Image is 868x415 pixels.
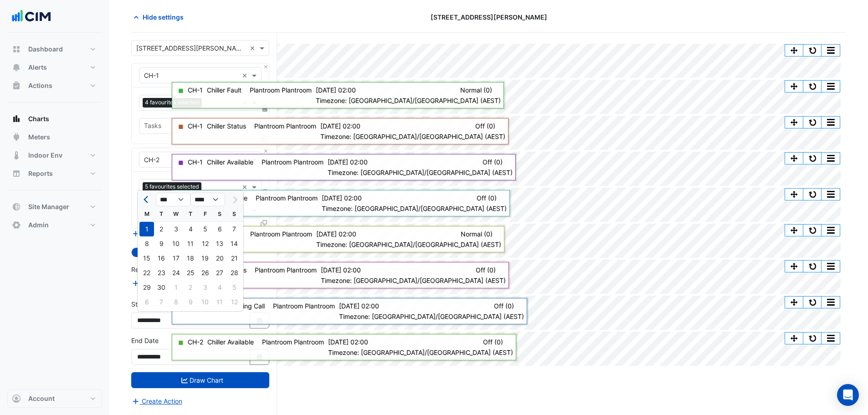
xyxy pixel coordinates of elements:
[261,189,269,196] span: Choose Function
[7,164,102,183] button: Reports
[7,146,102,164] button: Indoor Env
[139,266,154,280] div: 22
[242,182,250,192] span: Clear
[154,207,169,221] div: T
[7,58,102,77] button: Alerts
[198,266,212,280] div: Friday, September 26, 2025
[822,261,840,272] button: More Options
[169,251,183,266] div: 17
[131,9,190,25] button: Hide settings
[169,251,183,266] div: Wednesday, September 17, 2025
[12,220,21,230] app-icon: Admin
[261,104,269,112] span: Choose Function
[227,266,241,280] div: 28
[28,220,49,230] span: Admin
[131,396,183,406] button: Create Action
[803,117,822,128] button: Reset
[156,193,190,206] select: Select month
[139,251,154,266] div: Monday, September 15, 2025
[256,353,264,361] fa-icon: Select Date
[169,207,183,221] div: W
[154,251,169,266] div: 16
[256,317,264,324] fa-icon: Select Date
[28,169,53,178] span: Reports
[242,98,250,108] span: Clear
[143,12,184,22] span: Hide settings
[198,236,212,251] div: 12
[154,236,169,251] div: Tuesday, September 9, 2025
[143,98,202,107] span: 4 favourites selected
[190,193,225,206] select: Select year
[212,266,227,280] div: 27
[28,151,62,160] span: Indoor Env
[803,81,822,92] button: Reset
[139,280,154,295] div: 29
[198,251,212,266] div: 19
[143,121,161,133] div: Tasks
[154,222,169,236] div: 2
[803,333,822,344] button: Reset
[169,266,183,280] div: Wednesday, September 24, 2025
[12,133,21,142] app-icon: Meters
[169,236,183,251] div: Wednesday, September 10, 2025
[822,333,840,344] button: More Options
[785,225,803,236] button: Pan
[169,266,183,280] div: 24
[803,189,822,200] button: Reset
[212,266,227,280] div: Saturday, September 27, 2025
[131,265,179,274] label: Reference Lines
[7,128,102,146] button: Meters
[212,222,227,236] div: Saturday, September 6, 2025
[785,189,803,200] button: Pan
[131,229,186,239] button: Add Equipment
[183,236,198,251] div: Thursday, September 11, 2025
[154,280,169,295] div: Tuesday, September 30, 2025
[785,45,803,56] button: Pan
[169,236,183,251] div: 10
[183,266,198,280] div: 25
[263,148,269,154] button: Close
[198,222,212,236] div: 5
[143,182,201,191] span: 5 favourites selected
[261,219,267,227] span: Clone Favourites and Tasks from this Equipment to other Equipment
[7,198,102,216] button: Site Manager
[822,117,840,128] button: More Options
[12,169,21,178] app-icon: Reports
[154,251,169,266] div: Tuesday, September 16, 2025
[154,236,169,251] div: 9
[28,81,52,90] span: Actions
[198,236,212,251] div: Friday, September 12, 2025
[822,225,840,236] button: More Options
[12,81,21,90] app-icon: Actions
[250,43,257,53] span: Clear
[227,266,241,280] div: Sunday, September 28, 2025
[212,207,227,221] div: S
[822,45,840,56] button: More Options
[28,114,49,123] span: Charts
[227,207,241,221] div: S
[131,299,162,309] label: Start Date
[131,336,159,345] label: End Date
[822,189,840,200] button: More Options
[12,114,21,123] app-icon: Charts
[139,222,154,236] div: Monday, September 1, 2025
[154,280,169,295] div: 30
[131,278,199,288] button: Add Reference Line
[154,266,169,280] div: Tuesday, September 23, 2025
[785,261,803,272] button: Pan
[139,266,154,280] div: Monday, September 22, 2025
[837,384,859,406] div: Open Intercom Messenger
[785,117,803,128] button: Pan
[139,280,154,295] div: Monday, September 29, 2025
[227,251,241,266] div: Sunday, September 21, 2025
[431,12,547,22] span: [STREET_ADDRESS][PERSON_NAME]
[28,133,50,142] span: Meters
[212,222,227,236] div: 6
[169,222,183,236] div: Wednesday, September 3, 2025
[803,261,822,272] button: Reset
[183,251,198,266] div: Thursday, September 18, 2025
[785,81,803,92] button: Pan
[785,297,803,308] button: Pan
[7,216,102,234] button: Admin
[227,236,241,251] div: 14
